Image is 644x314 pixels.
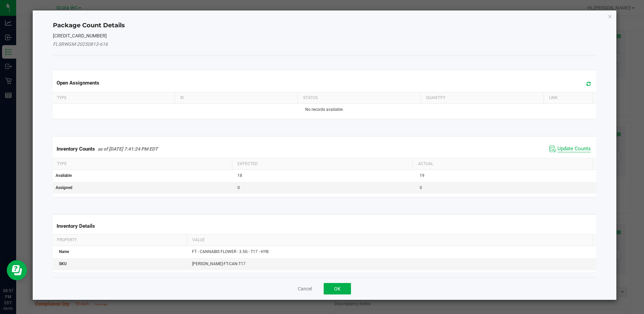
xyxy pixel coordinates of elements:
td: No records available. [52,104,597,116]
span: 0 [420,185,422,190]
span: SKU [59,261,67,266]
span: Assigned [56,185,72,190]
iframe: Resource center [7,260,27,280]
span: ID [180,95,184,100]
button: OK [324,283,351,294]
span: Type [57,161,67,166]
h4: Package Count Details [53,21,596,30]
button: Cancel [298,285,312,292]
span: Inventory Counts [57,146,95,152]
span: Update Counts [557,146,591,152]
span: Link [549,95,558,100]
span: Status [303,95,318,100]
span: Name [59,249,69,254]
span: 0 [237,185,240,190]
span: Expected [237,161,258,166]
span: Quantity [426,95,445,100]
span: 19 [420,173,424,178]
span: Type [57,95,67,100]
span: Open Assignments [57,80,99,86]
span: Value [192,238,205,242]
h5: FLSRWGM-20250813-616 [53,42,596,47]
span: Available [56,173,72,178]
h5: [CREDIT_CARD_NUMBER] [53,33,596,38]
span: FT - CANNABIS FLOWER - 3.5G - T17 - HYB [192,249,268,254]
span: 18 [237,173,242,178]
span: Actual [418,161,433,166]
span: Property [57,238,77,242]
span: [PERSON_NAME]-FT-CAN-T17 [192,261,246,266]
span: as of [DATE] 7:41:24 PM EDT [98,146,158,152]
button: Close [608,12,612,20]
span: Inventory Details [57,223,95,229]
